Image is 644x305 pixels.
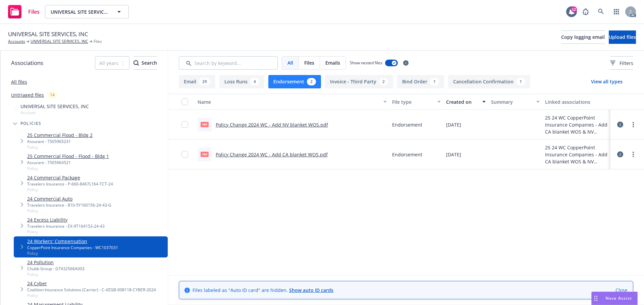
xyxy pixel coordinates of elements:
a: Show auto ID cards [289,287,333,293]
div: 2 [307,78,316,85]
span: Emails [325,59,340,66]
button: Loss Runs [219,75,264,88]
div: Travelers Insurance - 810-5Y160156-24-43-G [27,202,111,208]
div: Assurant - 7505964521 [27,160,109,165]
div: 4 [250,78,259,85]
button: Filters [610,56,633,70]
span: Files labeled as "Auto ID card" are hidden. [193,287,333,294]
button: SearchSearch [133,56,157,70]
div: Linked associations [545,98,608,105]
span: [DATE] [446,121,461,128]
span: UNIVERSAL SITE SERVICES, INC [51,8,109,15]
input: Select all [181,98,188,105]
button: Nova Assist [591,292,638,305]
a: Policy Change 2024 WC - Add NV blanket WOS.pdf [216,122,328,128]
span: Policy [27,272,85,277]
div: Coalition Insurance Solutions (Carrier) - C-4ZGB-008118-CYBER-2024 [27,287,156,293]
a: Untriaged files [11,91,44,98]
span: Files [94,39,102,45]
span: Policy [27,144,93,150]
div: Assurant - 7505965231 [27,139,93,144]
button: Invoice - Third Party [325,75,393,88]
div: Drag to move [592,292,600,305]
a: 24 Commercial Package [27,174,113,181]
button: File type [389,94,443,110]
button: Name [195,94,389,110]
button: Linked associations [542,94,610,110]
span: Policy [27,166,109,171]
span: Associations [11,59,43,67]
a: more [629,150,637,158]
div: Travelers Insurance - EX-9T164153-24-43 [27,223,105,229]
button: Created on [443,94,488,110]
div: Search [133,57,157,69]
span: Policy [27,187,113,193]
span: Endorsement [392,151,422,158]
a: Close [615,287,628,294]
span: Policy [27,229,105,235]
span: Filters [620,60,633,67]
span: Nova Assist [605,295,632,301]
button: UNIVERSAL SITE SERVICES, INC [45,5,129,18]
span: Policy [27,293,156,298]
input: Search by keyword... [179,56,278,70]
a: more [629,121,637,129]
span: pdf [201,152,209,157]
a: Report a Bug [579,5,592,18]
div: CopperPoint Insurance Companies - WC1037031 [27,245,118,250]
button: Bind Order [397,75,444,88]
a: 25 Commercial Flood - Flood - Bldg 1 [27,153,109,160]
a: 24 Commercial Auto [27,195,111,202]
input: Toggle Row Selected [181,121,188,128]
a: All files [11,79,27,85]
div: 1 [516,78,525,85]
button: Copy logging email [561,30,605,44]
a: Search [594,5,608,18]
a: 24 Cyber [27,280,156,287]
span: All [287,59,293,66]
div: Name [198,98,379,105]
div: 1 [430,78,439,85]
span: Upload files [609,34,636,40]
div: 29 [199,78,210,85]
a: UNIVERSAL SITE SERVICES, INC [31,39,88,45]
span: UNIVERSAL SITE SERVICES, INC [8,30,88,39]
button: Upload files [609,30,636,44]
span: Endorsement [392,121,422,128]
a: Accounts [8,39,25,45]
div: Created on [446,98,478,105]
span: UNIVERSAL SITE SERVICES, INC [20,103,89,110]
a: Switch app [610,5,623,18]
div: Travelers Insurance - P-660-8467L164-TCT-24 [27,181,113,187]
div: 12 [571,6,577,12]
div: Chubb Group - G7432566A003 [27,266,85,272]
button: Summary [488,94,542,110]
a: Policy Change 2024 WC - Add CA blanket WOS.pdf [216,151,328,158]
span: [DATE] [446,151,461,158]
span: Filters [610,60,633,67]
span: Policies [20,122,42,126]
span: Files [28,9,40,14]
div: Summary [491,98,532,105]
div: 14 [47,91,58,99]
span: Show nested files [350,60,382,66]
span: Files [304,59,314,66]
a: Files [5,2,42,21]
button: Cancellation Confirmation [448,75,530,88]
span: Account [20,110,89,116]
a: 24 Excess Liability [27,216,105,223]
svg: Search [133,60,139,66]
a: 24 Pollution [27,259,85,266]
button: Email [179,75,215,88]
a: 24 Workers' Compensation [27,238,118,245]
button: Endorsement [268,75,321,88]
div: 2 [379,78,388,85]
input: Toggle Row Selected [181,151,188,158]
a: 25 Commercial Flood - Bldg 2 [27,132,93,139]
span: pdf [201,122,209,127]
span: Copy logging email [561,34,605,40]
div: File type [392,98,433,105]
span: Policy [27,208,111,214]
span: Policy [27,250,118,256]
div: 25 24 WC CopperPoint Insurance Companies - Add CA blanket WOS & NV blanket WOS [545,114,608,135]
